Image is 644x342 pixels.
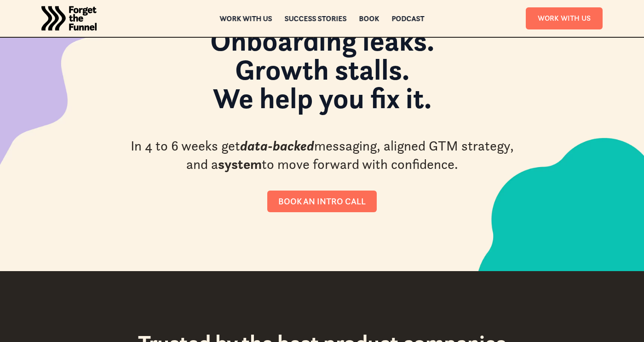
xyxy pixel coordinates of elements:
strong: system [218,156,262,173]
a: Success Stories [285,15,347,22]
div: In 4 to 6 weeks get messaging, aligned GTM strategy, and a to move forward with confidence. [126,137,517,174]
div: Book an intro call [278,196,366,207]
a: Work With Us [526,7,603,29]
em: data-backed [240,137,314,154]
a: Book an intro call [267,191,377,212]
a: Book [359,15,379,22]
a: Podcast [392,15,425,22]
a: Work with us [220,15,272,22]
